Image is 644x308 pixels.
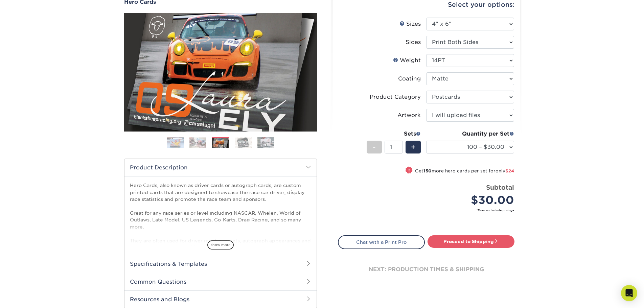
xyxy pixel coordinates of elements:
span: ! [408,167,410,174]
div: Artwork [397,111,421,119]
span: only [496,168,514,173]
span: - [373,142,376,152]
div: Open Intercom Messenger [621,285,637,301]
a: Proceed to Shipping [428,235,514,247]
span: + [411,142,415,152]
img: Hero Cards 03 [212,138,229,148]
img: Hero Cards 02 [189,137,206,148]
div: Coating [398,75,421,83]
p: Hero Cards, also known as driver cards or autograph cards, are custom printed cards that are desi... [130,182,311,292]
a: Chat with a Print Pro [338,235,425,249]
div: Sets [367,130,421,138]
h2: Resources and Blogs [124,290,317,308]
strong: 150 [423,168,432,173]
img: Hero Cards 05 [257,137,274,148]
div: Quantity per Set [426,130,514,138]
h2: Specifications & Templates [124,255,317,273]
div: next: production times & shipping [338,249,514,290]
small: Get more hero cards per set for [415,168,514,175]
span: $24 [505,168,514,173]
img: Hero Cards 03 [124,13,317,132]
small: *Does not include postage [343,208,514,212]
h2: Common Questions [124,273,317,290]
div: Weight [393,56,421,65]
div: Sides [406,38,421,46]
strong: Subtotal [486,184,514,191]
div: $30.00 [431,192,514,208]
div: Sizes [399,20,421,28]
img: Hero Cards 01 [167,137,184,148]
img: Hero Cards 04 [235,137,252,148]
span: show more [207,240,234,250]
div: Product Category [370,93,421,101]
h2: Product Description [124,159,317,176]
